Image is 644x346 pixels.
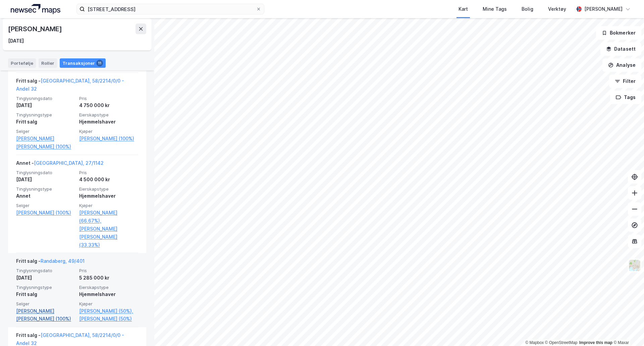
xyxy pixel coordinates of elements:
span: Selger [16,129,75,134]
button: Datasett [600,42,641,56]
span: Tinglysningstype [16,186,75,192]
img: Z [628,259,641,272]
span: Kjøper [79,129,138,134]
div: Annet - [16,159,104,170]
div: 5 285 000 kr [79,274,138,282]
div: Hjemmelshaver [79,118,138,126]
span: Eierskapstype [79,285,138,290]
div: [DATE] [8,37,24,45]
div: 4 500 000 kr [79,176,138,184]
div: [DATE] [16,274,75,282]
span: Kjøper [79,203,138,208]
img: logo.a4113a55bc3d86da70a041830d287a7e.svg [11,4,60,14]
span: Selger [16,203,75,208]
div: Hjemmelshaver [79,290,138,298]
div: Kart [459,5,468,13]
a: Improve this map [579,340,612,345]
div: Annet [16,192,75,200]
span: Tinglysningstype [16,112,75,118]
a: [PERSON_NAME] [PERSON_NAME] (100%) [16,135,75,151]
span: Tinglysningstype [16,285,75,290]
div: Roller [39,58,57,68]
a: [PERSON_NAME] (50%) [79,315,138,323]
div: 4 750 000 kr [79,101,138,109]
a: [PERSON_NAME] (100%) [16,209,75,217]
div: Portefølje [8,58,36,68]
div: Mine Tags [483,5,507,13]
div: [DATE] [16,176,75,184]
div: [DATE] [16,101,75,109]
div: Kontrollprogram for chat [610,314,644,346]
input: Søk på adresse, matrikkel, gårdeiere, leietakere eller personer [85,4,256,14]
a: [PERSON_NAME] (66.67%), [79,209,138,225]
span: Pris [79,268,138,274]
div: Fritt salg - [16,257,85,268]
span: Tinglysningsdato [16,170,75,176]
div: 11 [96,60,103,66]
iframe: Chat Widget [610,314,644,346]
div: Bolig [522,5,533,13]
a: [PERSON_NAME] [PERSON_NAME] (33.33%) [79,225,138,249]
span: Eierskapstype [79,112,138,118]
a: [GEOGRAPHIC_DATA], 58/2214/0/0 - Andel 32 [16,78,124,92]
a: [GEOGRAPHIC_DATA], 27/1142 [34,160,104,166]
a: [PERSON_NAME] (100%) [79,135,138,143]
div: Fritt salg [16,118,75,126]
div: [PERSON_NAME] [584,5,623,13]
div: Hjemmelshaver [79,192,138,200]
div: Verktøy [548,5,566,13]
a: Mapbox [525,340,544,345]
div: Fritt salg [16,290,75,298]
a: [GEOGRAPHIC_DATA], 58/2214/0/0 - Andel 32 [16,332,124,346]
div: Transaksjoner [60,58,106,68]
span: Kjøper [79,301,138,307]
button: Analyse [602,58,641,72]
span: Tinglysningsdato [16,268,75,274]
div: Fritt salg - [16,77,138,96]
a: Randaberg, 49/401 [41,258,85,264]
button: Bokmerker [596,26,641,40]
a: OpenStreetMap [545,340,578,345]
span: Tinglysningsdato [16,96,75,101]
span: Eierskapstype [79,186,138,192]
span: Pris [79,170,138,176]
span: Pris [79,96,138,101]
button: Filter [609,75,641,88]
span: Selger [16,301,75,307]
a: [PERSON_NAME] [PERSON_NAME] (100%) [16,307,75,323]
a: [PERSON_NAME] (50%), [79,307,138,315]
div: [PERSON_NAME] [8,23,63,34]
button: Tags [610,91,641,104]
